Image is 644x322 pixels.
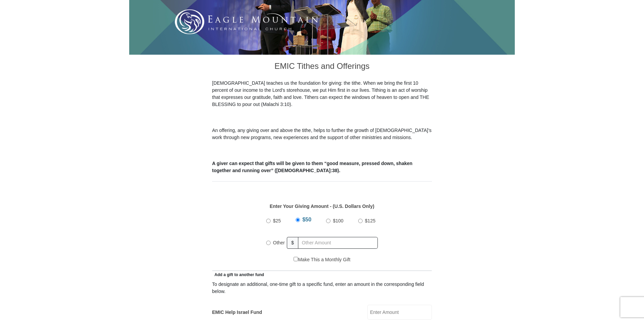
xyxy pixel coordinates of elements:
[212,55,432,80] h3: EMIC Tithes and Offerings
[273,218,281,223] span: $25
[298,237,378,249] input: Other Amount
[302,217,312,222] span: $50
[270,204,374,209] strong: Enter Your Giving Amount - (U.S. Dollars Only)
[287,237,298,249] span: $
[212,272,264,277] span: Add a gift to another fund
[212,127,432,141] p: An offering, any giving over and above the tithe, helps to further the growth of [DEMOGRAPHIC_DAT...
[365,218,375,223] span: $125
[367,305,432,320] input: Enter Amount
[212,161,412,173] b: A giver can expect that gifts will be given to them “good measure, pressed down, shaken together ...
[212,281,432,295] div: To designate an additional, one-time gift to a specific fund, enter an amount in the correspondin...
[273,240,285,245] span: Other
[333,218,343,223] span: $100
[212,80,432,108] p: [DEMOGRAPHIC_DATA] teaches us the foundation for giving: the tithe. When we bring the first 10 pe...
[294,257,298,261] input: Make This a Monthly Gift
[212,309,262,316] label: EMIC Help Israel Fund
[294,256,350,263] label: Make This a Monthly Gift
